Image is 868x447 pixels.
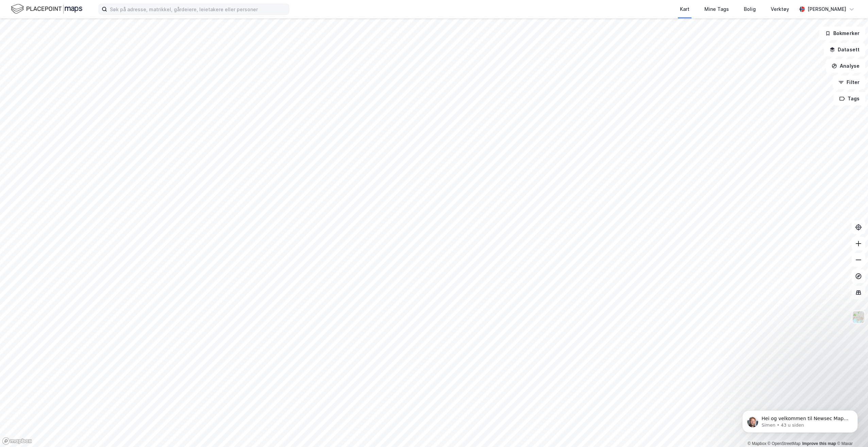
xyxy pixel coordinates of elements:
[732,396,868,444] iframe: Intercom notifications melding
[11,3,82,15] img: logo.f888ab2527a4732fd821a326f86c7f29.svg
[833,76,865,89] button: Filter
[771,5,789,13] div: Verktøy
[2,437,32,445] a: Mapbox homepage
[748,441,766,446] a: Mapbox
[680,5,689,13] div: Kart
[802,441,836,446] a: Improve this map
[768,441,801,446] a: OpenStreetMap
[807,5,846,13] div: [PERSON_NAME]
[834,92,865,105] button: Tags
[704,5,729,13] div: Mine Tags
[107,4,289,14] input: Søk på adresse, matrikkel, gårdeiere, leietakere eller personer
[819,27,865,40] button: Bokmerker
[744,5,756,13] div: Bolig
[826,59,865,73] button: Analyse
[824,43,865,56] button: Datasett
[852,311,865,324] img: Z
